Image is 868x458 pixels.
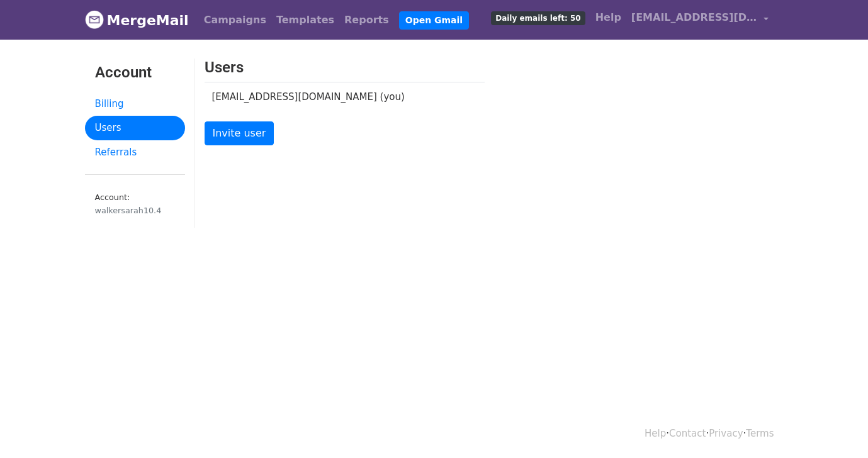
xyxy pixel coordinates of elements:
a: Templates [271,8,339,33]
a: Terms [746,428,774,439]
small: Account: [95,193,175,216]
a: Help [645,428,666,439]
div: walkersarah10.4 [95,204,175,216]
td: [EMAIL_ADDRESS][DOMAIN_NAME] (you) [205,82,466,111]
a: [EMAIL_ADDRESS][DOMAIN_NAME] [626,5,774,35]
a: Privacy [709,428,743,439]
a: Open Gmail [399,11,469,30]
span: Daily emails left: 50 [491,11,585,25]
a: Users [85,116,185,140]
span: [EMAIL_ADDRESS][DOMAIN_NAME] [631,10,757,25]
h3: Users [205,59,485,77]
a: MergeMail [85,7,189,33]
a: Referrals [85,140,185,165]
a: Campaigns [199,8,271,33]
a: Billing [85,92,185,116]
img: MergeMail logo [85,10,104,29]
a: Daily emails left: 50 [486,5,590,30]
a: Invite user [205,121,274,145]
h3: Account [95,64,175,82]
a: Reports [339,8,394,33]
a: Contact [669,428,706,439]
a: Help [590,5,626,30]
